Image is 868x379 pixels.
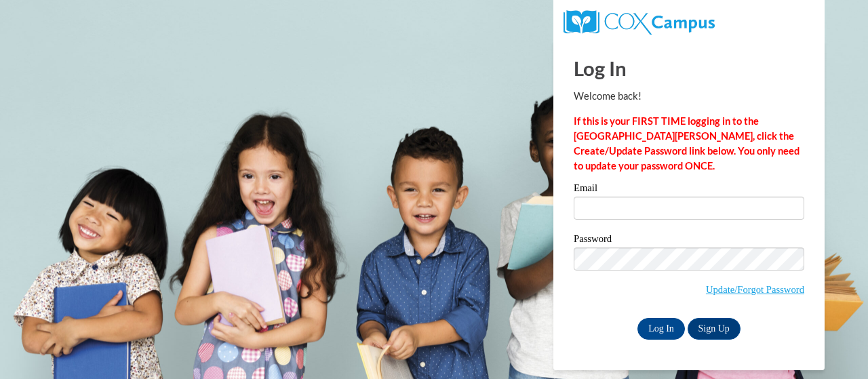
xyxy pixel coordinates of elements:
[564,10,715,35] img: COX Campus
[706,284,804,295] a: Update/Forgot Password
[688,318,741,340] a: Sign Up
[574,89,804,104] p: Welcome back!
[574,54,804,82] h1: Log In
[574,115,800,172] strong: If this is your FIRST TIME logging in to the [GEOGRAPHIC_DATA][PERSON_NAME], click the Create/Upd...
[637,318,685,340] input: Log In
[564,16,715,27] a: COX Campus
[574,183,804,197] label: Email
[574,234,804,247] label: Password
